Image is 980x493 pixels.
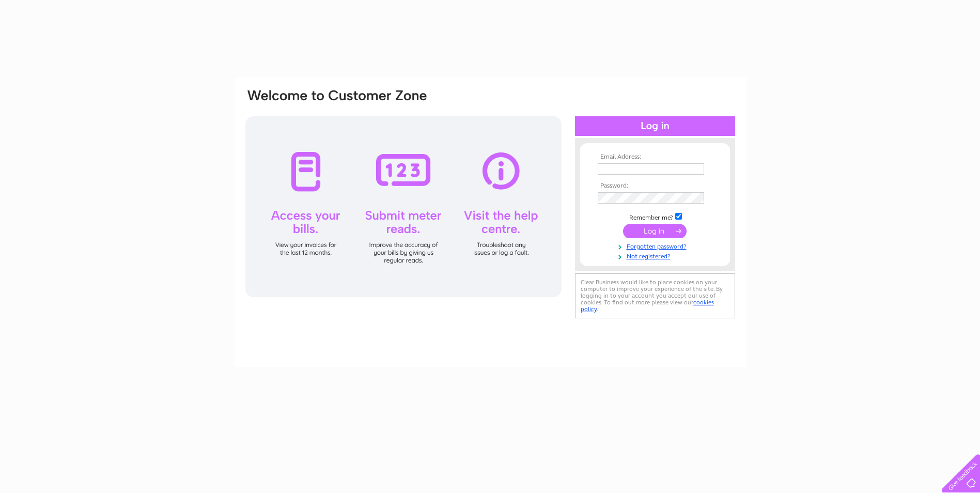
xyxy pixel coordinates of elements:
[595,211,715,222] td: Remember me?
[595,153,715,161] th: Email Address:
[623,224,687,238] input: Submit
[598,251,715,260] a: Not registered?
[581,299,714,313] a: cookies policy
[575,273,735,318] div: Clear Business would like to place cookies on your computer to improve your experience of the sit...
[598,241,715,251] a: Forgotten password?
[595,182,715,190] th: Password:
